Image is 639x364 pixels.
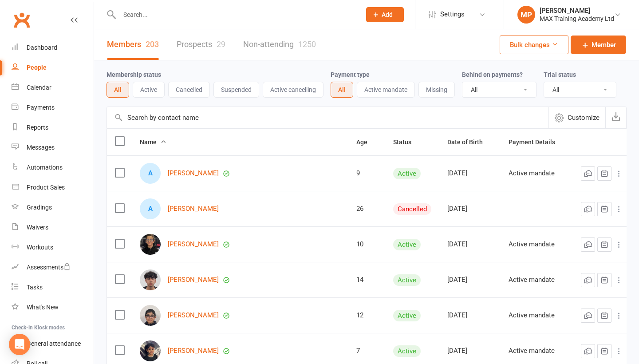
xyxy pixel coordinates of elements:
div: Active mandate [509,276,565,284]
button: All [331,82,353,98]
button: Status [393,137,421,147]
span: Name [140,138,166,146]
a: Payments [12,98,94,118]
div: [PERSON_NAME] [540,7,614,15]
div: 12 [356,312,377,319]
div: 14 [356,276,377,284]
div: 7 [356,347,377,355]
div: [DATE] [447,312,493,319]
div: Active mandate [509,347,565,355]
a: [PERSON_NAME] [168,276,219,284]
a: People [12,58,94,78]
a: [PERSON_NAME] [168,312,219,319]
a: Reports [12,118,94,138]
a: Members203 [107,29,159,60]
div: MP [517,6,535,24]
span: Age [356,138,377,146]
span: Add [382,11,393,18]
button: Add [366,7,404,22]
button: Active [133,82,165,98]
span: Status [393,138,421,146]
div: Messages [27,144,55,151]
a: Waivers [12,218,94,237]
span: Customize [568,112,600,123]
a: Product Sales [12,178,94,198]
a: What's New [12,297,94,317]
div: [DATE] [447,241,493,248]
a: Dashboard [12,38,94,58]
div: Calendar [27,84,51,91]
button: Customize [548,107,605,128]
div: 1250 [298,40,316,49]
label: Behind on payments? [462,71,523,78]
div: [DATE] [447,347,493,355]
div: Active [393,310,421,321]
div: 10 [356,241,377,248]
button: Date of Birth [447,137,493,147]
button: Name [140,137,166,147]
div: Tasks [27,284,43,291]
button: Bulk changes [500,36,568,54]
button: Cancelled [168,82,210,98]
a: Calendar [12,78,94,98]
button: Active mandate [357,82,415,98]
div: Active [393,345,421,357]
div: People [27,64,47,71]
button: All [106,82,129,98]
div: Payments [27,104,55,111]
input: Search... [117,8,355,21]
a: Gradings [12,198,94,218]
div: General attendance [27,340,81,347]
div: Active mandate [509,170,565,177]
span: Payment Details [509,138,565,146]
label: Trial status [544,71,576,78]
div: MAX Training Academy Ltd [540,15,614,23]
div: [DATE] [447,170,493,177]
div: [DATE] [447,205,493,213]
a: [PERSON_NAME] [168,205,219,213]
div: Dashboard [27,44,57,51]
a: Messages [12,138,94,158]
a: Non-attending1250 [243,29,316,60]
div: 29 [217,40,225,49]
div: Open Intercom Messenger [9,334,30,355]
button: Payment Details [509,137,565,147]
a: [PERSON_NAME] [168,170,219,177]
div: A [140,163,161,184]
div: [DATE] [447,276,493,284]
a: Clubworx [11,9,33,31]
button: Missing [418,82,455,98]
span: Date of Birth [447,138,493,146]
div: Assessments [27,264,71,271]
div: What's New [27,304,59,311]
input: Search by contact name [107,107,548,128]
div: 26 [356,205,377,213]
label: Membership status [106,71,161,78]
div: Active [393,168,421,179]
div: Gradings [27,204,52,211]
a: General attendance kiosk mode [12,334,94,354]
a: Tasks [12,277,94,297]
div: Cancelled [393,203,431,215]
button: Age [356,137,377,147]
a: Assessments [12,257,94,277]
label: Payment type [331,71,370,78]
div: Workouts [27,244,53,251]
div: 9 [356,170,377,177]
a: Prospects29 [177,29,225,60]
button: Active cancelling [263,82,323,98]
div: Active [393,239,421,250]
div: Active mandate [509,241,565,248]
div: Active mandate [509,312,565,319]
span: Settings [440,4,465,24]
div: A [140,198,161,219]
div: Reports [27,124,48,131]
div: Automations [27,164,63,171]
a: Workouts [12,237,94,257]
div: 203 [146,40,159,49]
a: Automations [12,158,94,178]
a: [PERSON_NAME] [168,347,219,355]
div: Waivers [27,224,48,231]
a: [PERSON_NAME] [168,241,219,248]
span: Member [592,40,616,50]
